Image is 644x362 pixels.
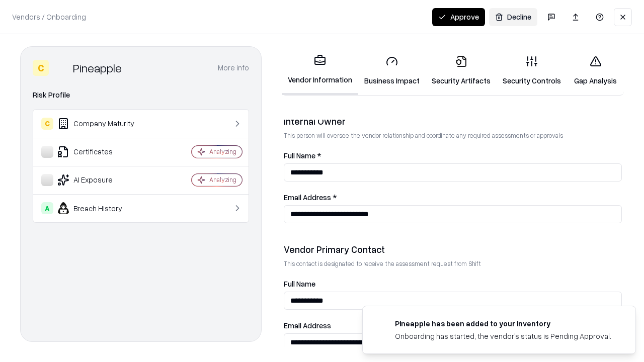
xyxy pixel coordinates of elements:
[284,243,622,255] div: Vendor Primary Contact
[284,280,622,288] label: Full Name
[33,89,249,101] div: Risk Profile
[284,152,622,159] label: Full Name *
[395,318,611,329] div: Pineapple has been added to your inventory
[41,202,53,214] div: A
[41,118,53,130] div: C
[284,115,622,127] div: Internal Owner
[358,47,426,94] a: Business Impact
[41,202,162,214] div: Breach History
[375,318,387,330] img: pineappleenergy.com
[489,8,537,26] button: Decline
[209,175,236,184] div: Analyzing
[395,331,611,341] div: Onboarding has started, the vendor's status is Pending Approval.
[41,174,162,186] div: AI Exposure
[282,46,358,95] a: Vendor Information
[73,60,122,76] div: Pineapple
[209,147,236,156] div: Analyzing
[567,47,624,94] a: Gap Analysis
[426,47,497,94] a: Security Artifacts
[41,118,162,130] div: Company Maturity
[284,194,622,201] label: Email Address *
[284,322,622,329] label: Email Address
[284,131,622,140] p: This person will oversee the vendor relationship and coordinate any required assessments or appro...
[432,8,485,26] button: Approve
[497,47,567,94] a: Security Controls
[53,60,69,76] img: Pineapple
[284,259,622,268] p: This contact is designated to receive the assessment request from Shift
[12,12,86,22] p: Vendors / Onboarding
[41,146,162,158] div: Certificates
[33,60,49,76] div: C
[218,59,249,77] button: More info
